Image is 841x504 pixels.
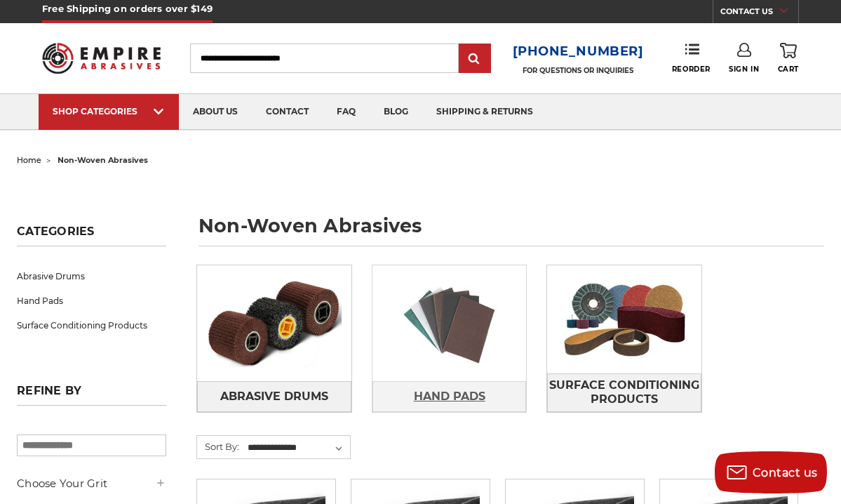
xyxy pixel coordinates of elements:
[370,94,422,130] a: blog
[245,437,350,458] select: Sort By:
[672,65,711,74] span: Reorder
[548,373,701,411] span: Surface Conditioning Products
[422,94,547,130] a: shipping & returns
[547,373,701,412] a: Surface Conditioning Products
[513,41,644,62] a: [PHONE_NUMBER]
[513,66,644,75] p: FOR QUESTIONS OR INQUIRIES
[715,451,827,493] button: Contact us
[720,4,798,23] a: CONTACT US
[17,225,166,246] h5: Categories
[753,466,818,479] span: Contact us
[778,65,799,74] span: Cart
[414,385,485,409] span: Hand Pads
[547,265,701,373] img: Surface Conditioning Products
[199,216,824,246] h1: non-woven abrasives
[778,43,799,74] a: Cart
[372,270,527,378] img: Hand Pads
[179,94,252,130] a: about us
[17,155,41,165] a: home
[220,385,328,409] span: Abrasive Drums
[17,475,166,492] h5: Choose Your Grit
[197,270,351,378] img: Abrasive Drums
[197,381,351,412] a: Abrasive Drums
[17,313,166,338] a: Surface Conditioning Products
[58,155,148,165] span: non-woven abrasives
[372,381,527,412] a: Hand Pads
[197,436,239,457] label: Sort By:
[42,35,161,81] img: Empire Abrasives
[17,264,166,289] a: Abrasive Drums
[729,65,759,74] span: Sign In
[323,94,370,130] a: faq
[672,43,711,73] a: Reorder
[17,384,166,406] h5: Refine by
[252,94,323,130] a: contact
[17,289,166,313] a: Hand Pads
[461,45,489,73] input: Submit
[53,106,165,117] div: SHOP CATEGORIES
